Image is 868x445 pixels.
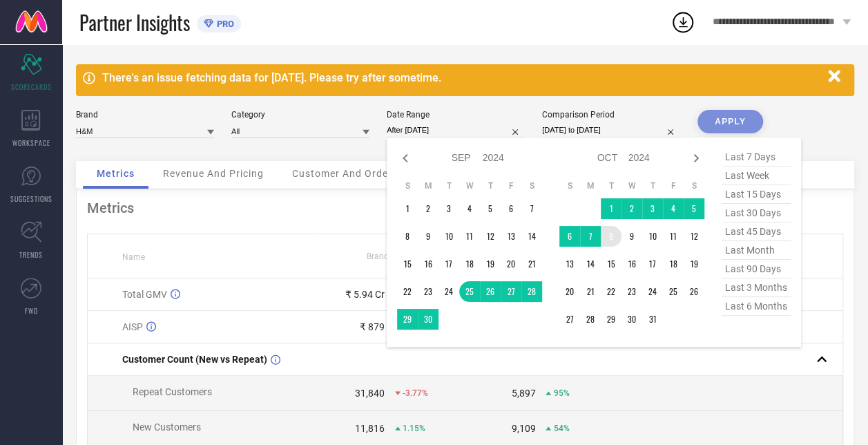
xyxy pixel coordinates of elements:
[521,180,542,191] th: Saturday
[459,254,480,274] td: Wed Sep 18 2024
[213,19,234,29] span: PRO
[438,198,459,219] td: Tue Sep 03 2024
[663,254,684,274] td: Fri Oct 18 2024
[601,281,621,302] td: Tue Oct 22 2024
[397,198,418,219] td: Sun Sep 01 2024
[438,254,459,274] td: Tue Sep 17 2024
[397,180,418,191] th: Sunday
[122,321,143,332] span: AISP
[76,110,214,120] div: Brand
[722,297,791,316] span: last 6 months
[722,167,791,185] span: last week
[397,309,418,330] td: Sun Sep 29 2024
[122,252,145,262] span: Name
[387,110,525,120] div: Date Range
[663,281,684,302] td: Fri Oct 25 2024
[601,254,621,274] td: Tue Oct 15 2024
[553,424,569,433] span: 54%
[642,281,663,302] td: Thu Oct 24 2024
[684,281,704,302] td: Sat Oct 26 2024
[601,180,621,191] th: Tuesday
[663,198,684,219] td: Fri Oct 04 2024
[621,198,642,219] td: Wed Oct 02 2024
[10,193,52,204] span: SUGGESTIONS
[480,180,501,191] th: Thursday
[480,226,501,247] td: Thu Sep 12 2024
[97,168,135,179] span: Metrics
[684,180,704,191] th: Saturday
[501,226,521,247] td: Fri Sep 13 2024
[559,254,580,274] td: Sun Oct 13 2024
[722,223,791,241] span: last 45 days
[663,180,684,191] th: Friday
[403,424,425,433] span: 1.15%
[397,150,414,167] div: Previous month
[553,388,569,398] span: 95%
[133,422,201,433] span: New Customers
[521,198,542,219] td: Sat Sep 07 2024
[722,260,791,278] span: last 90 days
[355,423,385,434] div: 11,816
[722,185,791,204] span: last 15 days
[621,254,642,274] td: Wed Oct 16 2024
[722,204,791,223] span: last 30 days
[403,388,428,398] span: -3.77%
[684,226,704,247] td: Sat Oct 12 2024
[438,281,459,302] td: Tue Sep 24 2024
[559,180,580,191] th: Sunday
[722,278,791,297] span: last 3 months
[542,123,680,138] input: Select comparison period
[459,281,480,302] td: Wed Sep 25 2024
[19,249,43,260] span: TRENDS
[621,309,642,330] td: Wed Oct 30 2024
[79,8,190,37] span: Partner Insights
[102,71,821,84] div: There's an issue fetching data for [DATE]. Please try after sometime.
[367,252,412,261] span: Brand Value
[418,180,438,191] th: Monday
[642,309,663,330] td: Thu Oct 31 2024
[438,180,459,191] th: Tuesday
[501,254,521,274] td: Fri Sep 20 2024
[501,281,521,302] td: Fri Sep 27 2024
[480,254,501,274] td: Thu Sep 19 2024
[459,226,480,247] td: Wed Sep 11 2024
[87,200,843,216] div: Metrics
[601,309,621,330] td: Tue Oct 29 2024
[355,388,385,399] div: 31,840
[521,226,542,247] td: Sat Sep 14 2024
[663,226,684,247] td: Fri Oct 11 2024
[397,226,418,247] td: Sun Sep 08 2024
[601,198,621,219] td: Tue Oct 01 2024
[601,226,621,247] td: Tue Oct 08 2024
[642,254,663,274] td: Thu Oct 17 2024
[397,281,418,302] td: Sun Sep 22 2024
[621,180,642,191] th: Wednesday
[438,226,459,247] td: Tue Sep 10 2024
[722,148,791,167] span: last 7 days
[511,423,535,434] div: 9,109
[671,10,695,35] div: Open download list
[722,241,791,260] span: last month
[580,254,601,274] td: Mon Oct 14 2024
[480,281,501,302] td: Thu Sep 26 2024
[387,123,525,138] input: Select date range
[559,281,580,302] td: Sun Oct 20 2024
[122,289,167,300] span: Total GMV
[684,198,704,219] td: Sat Oct 05 2024
[621,281,642,302] td: Wed Oct 23 2024
[580,281,601,302] td: Mon Oct 21 2024
[345,289,385,300] div: ₹ 5.94 Cr
[397,254,418,274] td: Sun Sep 15 2024
[292,168,398,179] span: Customer And Orders
[642,226,663,247] td: Thu Oct 10 2024
[542,110,680,120] div: Comparison Period
[418,281,438,302] td: Mon Sep 23 2024
[231,110,369,120] div: Category
[459,180,480,191] th: Wednesday
[521,254,542,274] td: Sat Sep 21 2024
[580,226,601,247] td: Mon Oct 07 2024
[501,198,521,219] td: Fri Sep 06 2024
[684,254,704,274] td: Sat Oct 19 2024
[25,305,38,316] span: FWD
[418,198,438,219] td: Mon Sep 02 2024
